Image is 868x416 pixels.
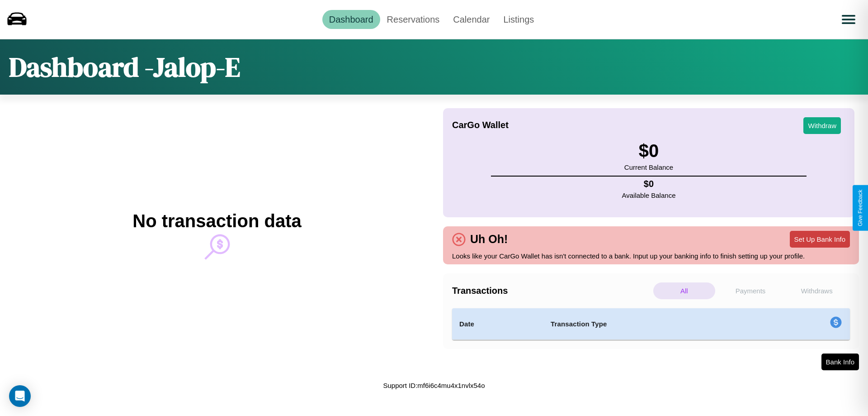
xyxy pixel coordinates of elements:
h4: CarGo Wallet [452,120,509,130]
button: Bank Info [821,354,859,370]
h4: $ 0 [622,179,676,189]
a: Dashboard [322,10,380,29]
div: Open Intercom Messenger [9,385,31,407]
p: Current Balance [624,161,673,173]
p: Available Balance [622,189,676,201]
button: Withdraw [803,117,841,134]
h4: Date [459,319,536,330]
button: Open menu [836,7,861,32]
button: Set Up Bank Info [790,231,850,248]
h4: Uh Oh! [466,233,512,246]
a: Reservations [380,10,447,29]
h2: No transaction data [132,211,301,231]
a: Calendar [446,10,496,29]
p: All [653,282,715,299]
h3: $ 0 [624,141,673,161]
a: Listings [496,10,541,29]
p: Support ID: mf6i6c4mu4x1nvlx54o [383,379,485,392]
table: simple table [452,308,850,340]
h1: Dashboard - Jalop-E [9,48,240,86]
div: Give Feedback [857,190,863,226]
p: Payments [720,282,782,299]
p: Withdraws [786,282,848,299]
h4: Transaction Type [551,319,756,330]
h4: Transactions [452,286,651,296]
p: Looks like your CarGo Wallet has isn't connected to a bank. Input up your banking info to finish ... [452,250,850,262]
